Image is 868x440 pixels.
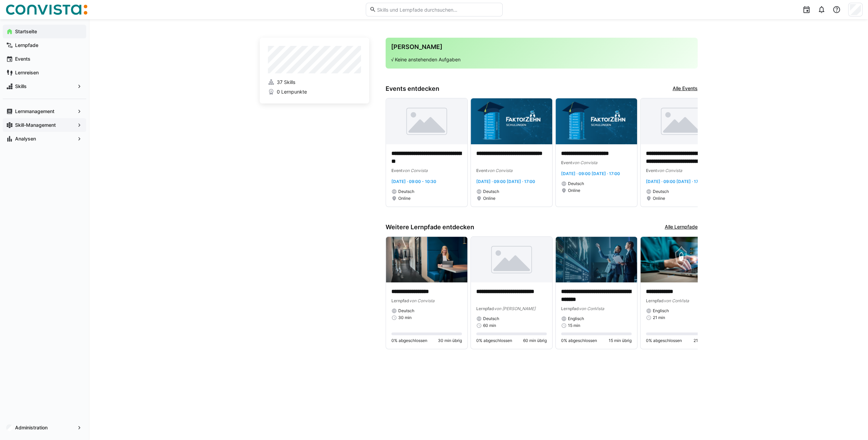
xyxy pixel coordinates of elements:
a: 37 Skills [268,79,361,86]
span: 60 min [483,323,496,328]
span: [DATE] · 09:00 - 10:30 [391,179,436,184]
span: 21 min [653,315,665,320]
span: von [PERSON_NAME] [494,306,535,311]
span: 37 Skills [276,79,295,86]
span: 60 min übrig [523,338,547,343]
span: 30 min übrig [438,338,462,343]
span: 0% abgeschlossen [476,338,512,343]
img: image [471,237,552,283]
span: 30 min [398,315,412,320]
span: Deutsch [483,316,499,321]
span: Online [483,196,495,201]
span: Deutsch [398,308,414,314]
span: Lernpfad [391,298,409,303]
span: 0% abgeschlossen [561,338,597,343]
span: Event [391,168,402,173]
span: Lernpfad [476,306,494,311]
a: Alle Events [673,85,698,93]
span: 15 min übrig [609,338,632,343]
span: Deutsch [398,189,414,194]
span: von Convista [487,168,513,173]
span: Lernpfad [646,298,664,303]
span: 0 Lernpunkte [276,88,307,95]
img: image [386,98,467,144]
input: Skills und Lernpfade durchsuchen… [376,7,498,13]
span: Englisch [653,308,669,314]
h3: Events entdecken [386,85,439,93]
span: von ConVista [579,306,604,311]
h3: Weitere Lernpfade entdecken [386,223,474,231]
span: Online [653,196,665,201]
img: image [556,98,637,144]
span: 0% abgeschlossen [646,338,682,343]
span: Online [568,188,580,193]
img: image [386,237,467,283]
span: Online [398,196,411,201]
h3: [PERSON_NAME] [391,43,692,51]
span: Deutsch [483,189,499,194]
span: Event [646,168,657,173]
span: von Convista [572,160,597,165]
span: von Convista [409,298,435,303]
span: Event [476,168,487,173]
span: Englisch [568,316,584,321]
span: 0% abgeschlossen [391,338,427,343]
span: Deutsch [568,181,584,186]
span: [DATE] · 09:00 [DATE] · 17:00 [561,171,620,176]
span: 15 min [568,323,580,328]
img: image [471,98,552,144]
p: √ Keine anstehenden Aufgaben [391,56,692,63]
img: image [640,237,722,283]
span: [DATE] · 09:00 [DATE] · 17:00 [476,179,535,184]
img: image [640,98,722,144]
span: Deutsch [653,189,669,194]
span: Event [561,160,572,165]
span: [DATE] · 09:00 [DATE] · 17:00 [646,179,705,184]
span: von Convista [402,168,428,173]
img: image [556,237,637,283]
a: Alle Lernpfade [665,223,698,231]
span: von Convista [657,168,682,173]
span: 21 min übrig [694,338,716,343]
span: Lernpfad [561,306,579,311]
span: von ConVista [664,298,689,303]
